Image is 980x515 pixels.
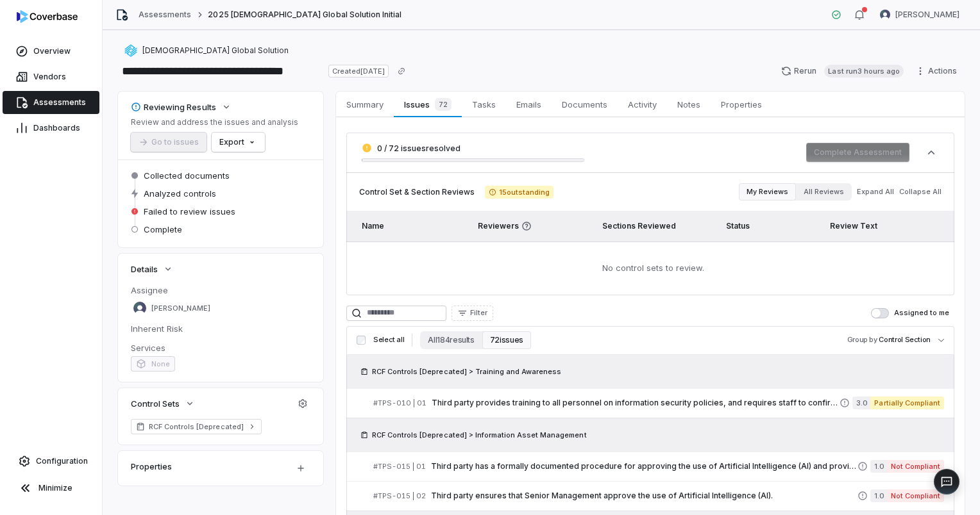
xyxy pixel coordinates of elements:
[38,483,72,493] span: Minimize
[17,10,78,23] img: logo-D7KZi-bG.svg
[373,389,944,418] a: #TPS-010 | 01Third party provides training to all personnel on information security policies, and...
[144,170,230,181] span: Collected documents
[33,72,66,82] span: Vendors
[478,221,586,231] span: Reviewers
[3,117,99,140] a: Dashboards
[773,61,911,81] button: RerunLast run3 hours ago
[373,462,426,471] span: # TPS-015 | 01
[212,133,265,152] button: Export
[485,186,553,199] span: 15 outstanding
[127,257,177,281] button: Details
[887,489,944,502] span: Not Compliant
[357,336,366,345] input: Select all
[399,95,456,113] span: Issues
[133,302,146,315] img: David Morales avatar
[346,241,954,295] td: No control sets to review.
[131,342,310,354] dt: Services
[33,46,71,56] span: Overview
[144,188,216,199] span: Analyzed controls
[33,97,86,108] span: Assessments
[142,45,289,56] span: [DEMOGRAPHIC_DATA] Global Solution
[852,396,870,409] span: 3.0
[3,40,99,63] a: Overview
[435,98,452,111] span: 72
[373,398,427,408] span: # TPS-010 | 01
[208,10,401,20] span: 2025 [DEMOGRAPHIC_DATA] Global Solution Initial
[911,61,965,81] button: Actions
[739,183,852,200] div: Review filter
[127,392,199,415] button: Control Sets
[716,96,767,113] span: Properties
[739,183,796,200] button: My Reviews
[470,308,487,318] span: Filter
[33,123,80,133] span: Dashboards
[420,331,482,349] button: All 184 results
[431,491,857,501] span: Third party ensures that Senior Management approve the use of Artificial Intelligence (AI).
[511,96,546,113] span: Emails
[139,10,191,20] a: Assessments
[872,5,967,24] button: David Morales avatar[PERSON_NAME]
[871,308,889,318] button: Assigned to me
[131,117,298,127] p: Review and address the issues and analysis
[373,335,404,345] span: Select all
[121,39,292,62] button: https://hgs.cx/[DEMOGRAPHIC_DATA] Global Solution
[726,221,750,231] span: Status
[131,419,262,434] a: RCF Controls [Deprecated]
[5,450,97,473] a: Configuration
[870,489,887,502] span: 1.0
[373,452,944,481] a: #TPS-015 | 01Third party has a formally documented procedure for approving the use of Artificial ...
[131,284,310,296] dt: Assignee
[870,460,887,473] span: 1.0
[328,65,389,78] span: Created [DATE]
[341,96,389,113] span: Summary
[870,396,944,409] span: Partially Compliant
[372,430,587,440] span: RCF Controls [Deprecated] > Information Asset Management
[372,366,561,377] span: RCF Controls [Deprecated] > Training and Awareness
[830,221,877,231] span: Review Text
[431,461,857,471] span: Third party has a formally documented procedure for approving the use of Artificial Intelligence ...
[36,456,88,466] span: Configuration
[871,308,949,318] label: Assigned to me
[796,183,852,200] button: All Reviews
[895,10,959,20] span: [PERSON_NAME]
[127,95,235,119] button: Reviewing Results
[847,335,877,344] span: Group by
[557,96,612,113] span: Documents
[887,460,944,473] span: Not Compliant
[362,221,384,231] span: Name
[151,304,210,313] span: [PERSON_NAME]
[853,181,898,204] button: Expand All
[3,65,99,88] a: Vendors
[373,482,944,511] a: #TPS-015 | 02Third party ensures that Senior Management approve the use of Artificial Intelligenc...
[824,65,904,78] span: Last run 3 hours ago
[359,187,475,197] span: Control Set & Section Reviews
[467,96,501,113] span: Tasks
[482,331,531,349] button: 72 issues
[144,224,182,235] span: Complete
[452,306,493,321] button: Filter
[131,398,180,409] span: Control Sets
[432,398,840,408] span: Third party provides training to all personnel on information security policies, and requires sta...
[623,96,662,113] span: Activity
[895,181,945,204] button: Collapse All
[144,206,235,217] span: Failed to review issues
[149,421,244,432] span: RCF Controls [Deprecated]
[131,263,158,275] span: Details
[5,475,97,501] button: Minimize
[373,491,426,501] span: # TPS-015 | 02
[672,96,705,113] span: Notes
[131,101,216,113] div: Reviewing Results
[131,323,310,334] dt: Inherent Risk
[880,10,890,20] img: David Morales avatar
[390,60,413,83] button: Copy link
[3,91,99,114] a: Assessments
[602,221,676,231] span: Sections Reviewed
[377,143,460,153] span: 0 / 72 issues resolved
